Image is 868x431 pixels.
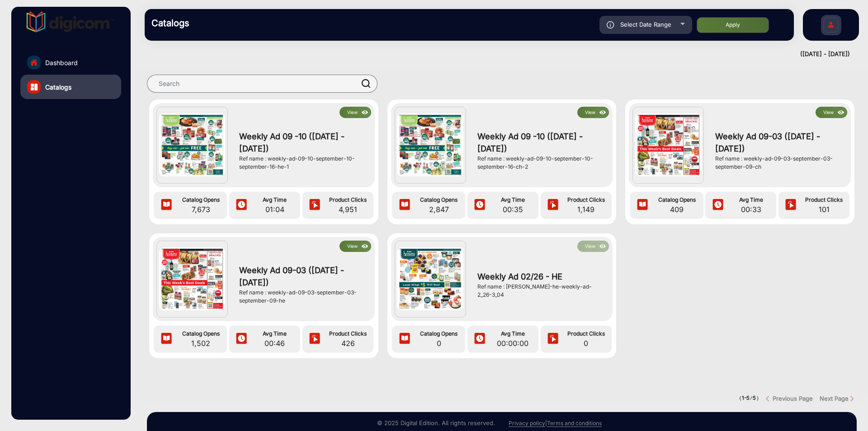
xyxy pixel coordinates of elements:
span: 00:00:00 [490,338,536,349]
span: Catalog Opens [177,196,225,204]
img: icon [711,199,725,212]
img: icon [607,21,614,28]
img: icon [546,199,560,212]
button: Viewicon [577,241,609,252]
span: Catalogs [45,82,71,92]
img: Next button [849,395,855,402]
span: Catalog Opens [653,196,701,204]
span: 01:04 [251,204,298,215]
div: Ref name : weekly-ad-09-10-september-10-september-16-he-1 [239,155,366,171]
img: icon [473,199,486,212]
img: prodSearch.svg [362,79,371,88]
img: vmg-logo [27,11,115,32]
span: Avg Time [490,196,536,204]
img: icon [360,108,370,118]
span: 4,951 [325,204,371,215]
img: icon [235,199,248,212]
span: 00:46 [251,338,298,349]
strong: 5 [753,395,756,401]
span: Weekly Ad 09-03 ([DATE] - [DATE]) [239,264,366,289]
span: Avg Time [251,330,298,338]
span: Avg Time [251,196,298,204]
div: Ref name : weekly-ad-09-03-september-03-september-09-ch [715,155,842,171]
pre: ( / ) [739,394,759,403]
img: Weekly Ad 09 -10 (September 10 - September 16) [397,114,463,177]
h3: Catalogs [151,18,278,28]
img: icon [308,332,321,346]
div: Ref name : weekly-ad-09-10-september-10-september-16-ch-2 [477,155,604,171]
span: Product Clicks [325,196,371,204]
img: Weekly Ad 09-03 (September 03 - September 09) [635,114,702,177]
span: 0 [415,338,463,349]
img: catalog [31,84,38,90]
img: Weekly Ad 02/26 - HE [397,247,463,311]
span: 101 [801,204,847,215]
span: Weekly Ad 09-03 ([DATE] - [DATE]) [715,130,842,155]
span: Weekly Ad 09 -10 ([DATE] - [DATE]) [239,130,366,155]
img: Weekly Ad 09-03 (September 03 - September 09) [159,247,226,311]
span: Weekly Ad 02/26 - HE [477,270,604,283]
a: | [545,420,547,426]
span: Product Clicks [563,196,609,204]
span: Weekly Ad 09 -10 ([DATE] - [DATE]) [477,130,604,155]
img: icon [308,199,321,212]
img: icon [360,242,370,251]
img: icon [473,332,486,346]
span: 0 [563,338,609,349]
a: Catalogs [20,75,121,99]
img: Weekly Ad 09 -10 (September 10 - September 16) [159,114,226,177]
span: 426 [325,338,371,349]
button: Viewicon [816,107,847,118]
a: Dashboard [20,50,121,75]
img: previous button [766,395,773,402]
img: icon [398,332,411,346]
span: 409 [653,204,701,215]
span: Catalog Opens [415,196,463,204]
span: Catalog Opens [415,330,463,338]
input: Search [147,75,377,93]
strong: Next Page [820,395,849,402]
img: icon [598,108,608,118]
img: icon [836,108,846,118]
strong: Previous Page [773,395,813,402]
a: Terms and conditions [547,420,602,427]
div: Ref name : weekly-ad-09-03-september-03-september-09-he [239,289,366,305]
span: Product Clicks [325,330,371,338]
button: Apply [697,17,769,33]
strong: 1-5 [742,395,750,401]
span: Product Clicks [563,330,609,338]
span: 00:33 [728,204,774,215]
img: icon [235,332,248,346]
button: Viewicon [340,241,371,252]
span: Catalog Opens [177,330,225,338]
div: ([DATE] - [DATE]) [136,50,850,59]
img: icon [598,242,608,251]
img: Sign%20Up.svg [821,10,840,42]
img: icon [160,332,173,346]
span: Avg Time [490,330,536,338]
img: icon [546,332,560,346]
img: icon [784,199,797,212]
a: Privacy policy [509,420,545,427]
span: Product Clicks [801,196,847,204]
span: 2,847 [415,204,463,215]
div: Ref name : [PERSON_NAME]-he-weekly-ad-2_26-3_04 [477,283,604,299]
span: 1,149 [563,204,609,215]
button: Viewicon [340,107,371,118]
small: © 2025 Digital Edition. All rights reserved. [377,419,495,426]
img: icon [160,199,173,212]
img: icon [398,199,411,212]
img: home [30,58,38,66]
span: 00:35 [490,204,536,215]
button: Viewicon [577,107,609,118]
img: icon [636,199,649,212]
span: Select Date Range [620,21,671,28]
span: Avg Time [728,196,774,204]
span: 7,673 [177,204,225,215]
span: Dashboard [45,58,78,67]
span: 1,502 [177,338,225,349]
